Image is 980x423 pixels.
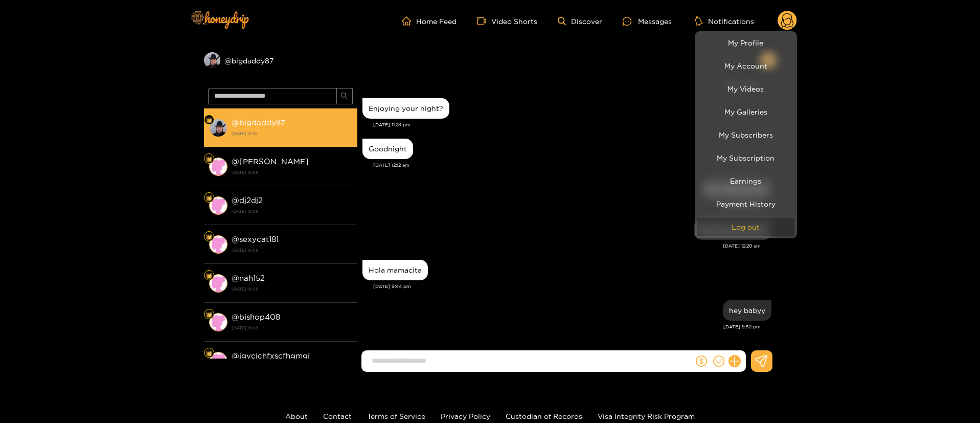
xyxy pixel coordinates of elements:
a: Payment History [697,195,794,213]
a: My Profile [697,34,794,52]
a: My Account [697,57,794,75]
a: My Galleries [697,103,794,121]
a: Earnings [697,172,794,190]
a: My Videos [697,80,794,98]
a: My Subscribers [697,126,794,144]
button: Log out [697,218,794,236]
a: My Subscription [697,149,794,167]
